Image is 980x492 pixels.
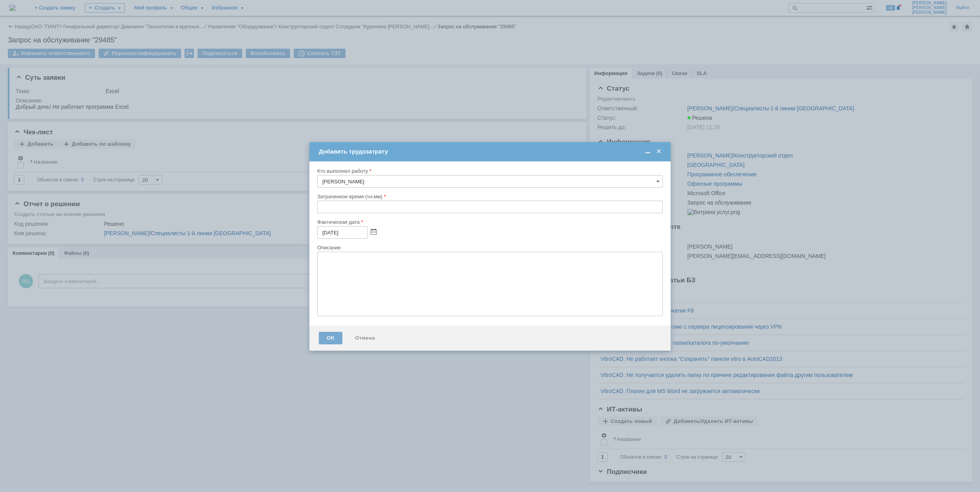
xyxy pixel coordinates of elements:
[317,168,661,174] div: Кто выполнил работу
[317,219,661,225] div: Фактическая дата
[317,245,661,250] div: Описание
[655,148,663,155] span: Закрыть
[644,148,652,155] span: Свернуть (Ctrl + M)
[317,194,661,199] div: Затраченное время (чч:мм)
[319,148,663,155] div: Добавить трудозатрату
